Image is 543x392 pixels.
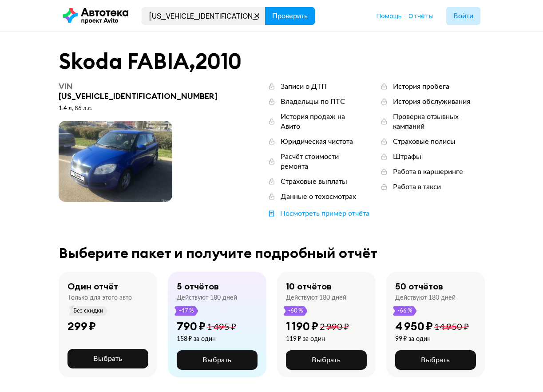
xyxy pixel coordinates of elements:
[281,137,353,147] div: Юридическая чистота
[393,82,449,91] div: История пробега
[67,281,118,292] div: Один отчёт
[177,319,206,333] div: 790 ₽
[312,356,341,364] span: Выбрать
[177,350,258,370] button: Выбрать
[281,97,345,107] div: Владельцы по ПТС
[59,81,73,91] span: VIN
[286,294,346,302] div: Действуют 180 дней
[67,319,96,333] div: 299 ₽
[67,349,148,368] button: Выбрать
[395,294,456,302] div: Действуют 180 дней
[395,319,433,333] div: 4 950 ₽
[453,12,473,20] span: Войти
[281,177,347,186] div: Страховые выплаты
[67,294,132,302] div: Только для этого авто
[421,356,450,364] span: Выбрать
[408,12,433,20] a: Отчёты
[272,12,308,20] span: Проверить
[280,209,369,218] div: Посмотреть пример отчёта
[395,281,443,292] div: 50 отчётов
[93,355,122,362] span: Выбрать
[59,50,485,73] div: Skoda FABIA , 2010
[265,7,315,25] button: Проверить
[408,12,433,20] span: Отчёты
[393,167,463,177] div: Работа в каршеринге
[393,137,456,147] div: Страховые полисы
[377,12,402,20] span: Помощь
[59,82,223,101] div: [US_VEHICLE_IDENTIFICATION_NUMBER]
[393,112,485,131] div: Проверка отзывных кампаний
[177,294,237,302] div: Действуют 180 дней
[286,319,318,333] div: 1 190 ₽
[281,112,361,131] div: История продаж на Авито
[207,323,236,332] span: 1 495 ₽
[202,356,231,364] span: Выбрать
[377,12,402,20] a: Помощь
[59,245,485,261] div: Выберите пакет и получите подробный отчёт
[73,306,104,316] span: Без скидки
[142,7,266,25] input: VIN, госномер, номер кузова
[281,192,356,202] div: Данные о техосмотрах
[434,323,469,332] span: 14 950 ₽
[395,335,469,343] div: 99 ₽ за один
[178,306,194,316] span: -47 %
[281,82,327,91] div: Записи о ДТП
[286,350,367,370] button: Выбрать
[395,350,476,370] button: Выбрать
[397,306,413,316] span: -66 %
[59,105,223,113] div: 1.4 л, 86 л.c.
[177,335,236,343] div: 158 ₽ за один
[281,152,361,171] div: Расчёт стоимости ремонта
[393,97,470,107] div: История обслуживания
[267,209,369,218] a: Посмотреть пример отчёта
[288,306,304,316] span: -60 %
[286,281,332,292] div: 10 отчётов
[177,281,219,292] div: 5 отчётов
[393,182,441,192] div: Работа в такси
[320,323,349,332] span: 2 990 ₽
[393,152,421,162] div: Штрафы
[446,7,480,25] button: Войти
[286,335,349,343] div: 119 ₽ за один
